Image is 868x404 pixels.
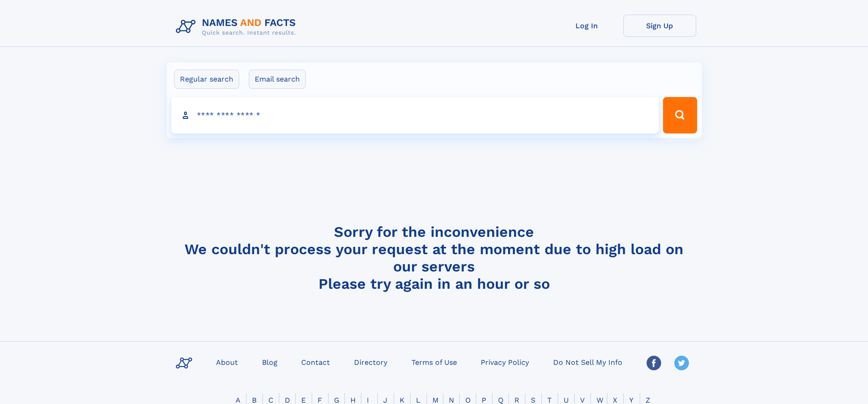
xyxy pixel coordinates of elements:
label: Regular search [174,70,239,89]
a: Contact [298,355,334,368]
a: Blog [258,355,281,368]
input: search input [171,97,659,133]
a: Sign Up [623,15,696,37]
a: Log In [550,15,623,37]
img: Facebook [647,356,661,370]
a: Privacy Policy [477,355,533,368]
a: About [212,355,241,368]
a: Do Not Sell My Info [550,355,626,368]
button: Search Button [663,97,697,133]
a: Directory [350,355,391,368]
a: Terms of Use [408,355,461,368]
img: Twitter [674,356,689,370]
h4: Sorry for the inconvenience We couldn't process your request at the moment due to high load on ou... [172,223,696,292]
label: Email search [249,70,306,89]
img: Logo Names and Facts [172,15,303,39]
